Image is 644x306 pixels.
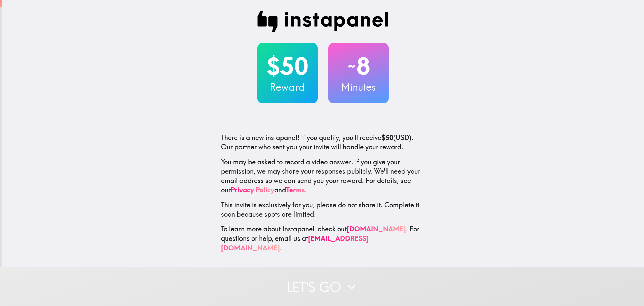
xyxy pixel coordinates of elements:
[221,133,299,142] span: There is a new instapanel!
[328,52,389,80] h2: 8
[257,80,318,94] h3: Reward
[231,186,274,194] a: Privacy Policy
[328,80,389,94] h3: Minutes
[257,11,389,32] img: Instapanel
[221,234,368,252] a: [EMAIL_ADDRESS][DOMAIN_NAME]
[221,200,425,219] p: This invite is exclusively for you, please do not share it. Complete it soon because spots are li...
[221,133,425,152] p: If you qualify, you'll receive (USD) . Our partner who sent you your invite will handle your reward.
[221,224,425,253] p: To learn more about Instapanel, check out . For questions or help, email us at .
[381,133,393,142] b: $50
[347,225,406,233] a: [DOMAIN_NAME]
[286,186,305,194] a: Terms
[257,52,318,80] h2: $50
[347,56,356,76] span: ~
[221,157,425,195] p: You may be asked to record a video answer. If you give your permission, we may share your respons...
